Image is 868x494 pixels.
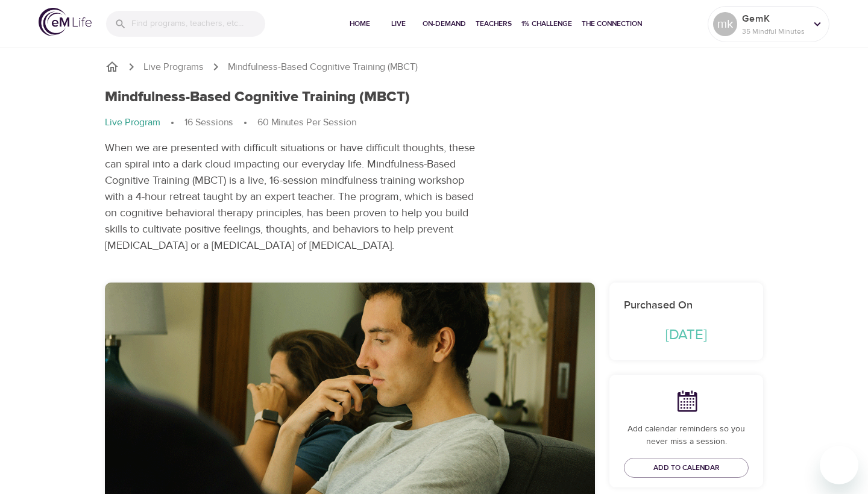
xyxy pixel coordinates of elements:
span: Add to Calendar [653,461,720,474]
nav: breadcrumb [105,116,483,130]
input: Find programs, teachers, etc... [131,11,265,37]
span: Live [384,17,413,30]
nav: breadcrumb [105,60,763,74]
p: 16 Sessions [184,116,233,130]
p: Add calendar reminders so you never miss a session. [624,423,749,448]
span: 1% Challenge [521,17,572,30]
span: The Connection [582,17,642,30]
p: 60 Minutes Per Session [257,116,356,130]
p: [DATE] [624,324,749,346]
img: logo [39,8,92,36]
button: Add to Calendar [624,458,749,478]
span: Teachers [476,17,512,30]
span: On-Demand [423,17,466,30]
iframe: Button to launch messaging window [820,446,858,484]
p: GemK [742,11,806,26]
p: Mindfulness-Based Cognitive Training (MBCT) [228,60,418,74]
a: Live Programs [143,60,204,74]
p: 35 Mindful Minutes [742,26,806,37]
span: Home [345,17,374,30]
div: mk [713,12,737,36]
h1: Mindfulness-Based Cognitive Training (MBCT) [105,89,410,106]
p: When we are presented with difficult situations or have difficult thoughts, these can spiral into... [105,140,483,254]
p: Live Program [105,116,160,130]
h6: Purchased On [624,297,749,314]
